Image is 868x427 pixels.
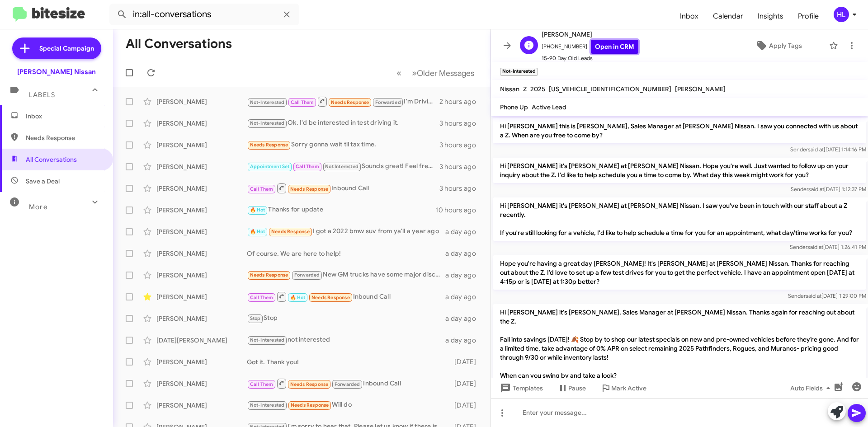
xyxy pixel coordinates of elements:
[493,304,866,384] p: Hi [PERSON_NAME] it's [PERSON_NAME], Sales Manager at [PERSON_NAME] Nissan. Thanks again for reac...
[247,357,450,366] div: Got it. Thank you!
[439,141,483,150] div: 3 hours ago
[250,337,285,343] span: Not-Interested
[806,292,821,299] span: said at
[292,271,322,280] span: Forwarded
[391,64,407,82] button: Previous
[250,186,274,192] span: Call Them
[250,315,261,321] span: Stop
[250,272,288,278] span: Needs Response
[250,99,285,105] span: Not-Interested
[311,295,350,300] span: Needs Response
[542,29,638,40] span: [PERSON_NAME]
[392,64,480,82] nav: Page navigation example
[250,229,265,235] span: 🔥 Hot
[156,206,247,215] div: [PERSON_NAME]
[291,402,329,408] span: Needs Response
[445,292,483,301] div: a day ago
[530,85,545,93] span: 2025
[500,103,528,111] span: Phone Up
[156,249,247,258] div: [PERSON_NAME]
[439,119,483,128] div: 3 hours ago
[706,3,750,29] a: Calendar
[156,379,247,388] div: [PERSON_NAME]
[156,401,247,410] div: [PERSON_NAME]
[808,146,824,153] span: said at
[247,291,445,302] div: Inbound Call
[39,44,94,53] span: Special Campaign
[26,133,103,142] span: Needs Response
[790,380,834,396] span: Auto Fields
[247,118,439,128] div: Ok. I'd be interested in test driving it.
[247,96,439,107] div: I'm Driving - Sent from My Car
[126,37,232,51] h1: All Conversations
[247,270,445,280] div: New GM trucks have some major discounts at the moment, so both you could say, but when every body...
[791,3,826,29] span: Profile
[450,379,483,388] div: [DATE]
[445,227,483,236] div: a day ago
[373,98,403,107] span: Forwarded
[156,336,247,345] div: [DATE][PERSON_NAME]
[808,186,824,192] span: said at
[523,85,527,93] span: Z
[109,4,299,25] input: Search
[156,227,247,236] div: [PERSON_NAME]
[290,186,329,192] span: Needs Response
[250,164,290,169] span: Appointment Set
[156,141,247,150] div: [PERSON_NAME]
[435,206,483,215] div: 10 hours ago
[247,400,450,410] div: Will do
[445,271,483,280] div: a day ago
[783,380,841,396] button: Auto Fields
[332,380,362,389] span: Forwarded
[439,162,483,171] div: 3 hours ago
[26,112,103,121] span: Inbox
[439,184,483,193] div: 3 hours ago
[250,207,265,213] span: 🔥 Hot
[290,381,329,387] span: Needs Response
[26,155,77,164] span: All Conversations
[491,380,550,396] button: Templates
[834,7,849,22] div: HL
[542,54,638,63] span: 15-90 Day Old Leads
[290,295,306,300] span: 🔥 Hot
[445,336,483,345] div: a day ago
[675,85,726,93] span: [PERSON_NAME]
[568,380,586,396] span: Pause
[156,184,247,193] div: [PERSON_NAME]
[445,249,483,258] div: a day ago
[250,402,285,408] span: Not-Interested
[450,357,483,366] div: [DATE]
[790,244,866,250] span: Sender [DATE] 1:26:41 PM
[550,380,593,396] button: Pause
[500,85,519,93] span: Nissan
[247,205,435,215] div: Thanks for update
[331,99,369,105] span: Needs Response
[29,91,55,99] span: Labels
[807,244,823,250] span: said at
[542,40,638,54] span: [PHONE_NUMBER]
[250,295,274,300] span: Call Them
[247,378,450,389] div: Inbound Call
[498,380,543,396] span: Templates
[412,67,417,79] span: »
[445,314,483,323] div: a day ago
[788,292,866,299] span: Sender [DATE] 1:29:00 PM
[396,67,401,79] span: «
[549,85,671,93] span: [US_VEHICLE_IDENTIFICATION_NUMBER]
[611,380,646,396] span: Mark Active
[769,38,802,54] span: Apply Tags
[532,103,566,111] span: Active Lead
[156,162,247,171] div: [PERSON_NAME]
[26,177,60,186] span: Save a Deal
[250,120,285,126] span: Not-Interested
[250,381,274,387] span: Call Them
[247,226,445,237] div: I got a 2022 bmw suv from ya'll a year ago
[156,97,247,106] div: [PERSON_NAME]
[156,271,247,280] div: [PERSON_NAME]
[247,161,439,172] div: Sounds great! Feel free to call anytime, and I'll be happy to assist you. Looking forward to your...
[790,146,866,153] span: Sender [DATE] 1:14:16 PM
[156,119,247,128] div: [PERSON_NAME]
[750,3,791,29] a: Insights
